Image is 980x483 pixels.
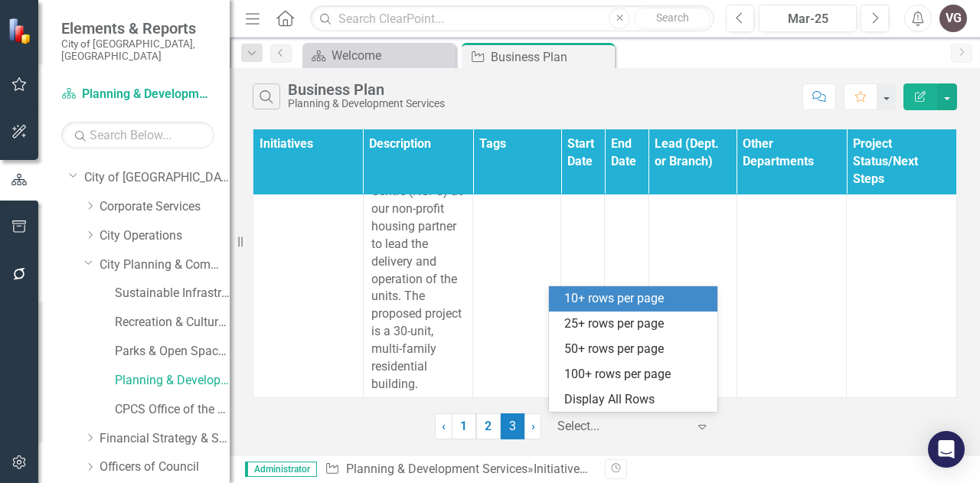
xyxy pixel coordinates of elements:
td: Double-Click to Edit [737,21,847,398]
div: Business Plan [592,462,668,476]
a: Sustainable Infrastructure [115,285,230,302]
a: 1 [452,413,476,439]
td: Double-Click to Edit Right Click for Context Menu [253,21,364,398]
button: Search [634,8,710,29]
input: Search Below... [61,122,214,148]
a: Officers of Council [100,459,230,476]
a: 2 [476,413,501,439]
span: Administrator [245,462,317,477]
div: Welcome [332,46,452,65]
a: Recreation & Cultural Services [115,314,230,331]
td: Double-Click to Edit [561,21,605,398]
div: Mar-25 [764,10,851,28]
div: Business Plan [491,47,611,67]
a: CPCS Office of the ED [115,401,230,419]
a: City Operations [100,227,230,245]
a: City of [GEOGRAPHIC_DATA] [84,169,230,187]
a: Initiatives [534,462,588,476]
a: Planning & Development Services [346,462,528,476]
span: Search [656,11,689,24]
div: 50+ rows per page [564,341,708,358]
button: VG [939,5,967,32]
a: Parks & Open Space Services [115,343,230,361]
button: Mar-25 [759,5,857,32]
small: City of [GEOGRAPHIC_DATA], [GEOGRAPHIC_DATA] [61,38,214,63]
p: The City received $6.6 million in capital funding under the Federal government’s Rapid Housing In... [371,26,465,393]
div: 25+ rows per page [564,315,708,333]
a: City Planning & Community Services [100,256,230,274]
a: Welcome [306,46,452,65]
a: Corporate Services [100,198,230,216]
div: 100+ rows per page [564,366,708,383]
span: ‹ [442,419,446,433]
span: Elements & Reports [61,19,214,38]
a: Planning & Development Services [115,372,230,390]
td: Double-Click to Edit [363,21,473,398]
td: Double-Click to Edit [648,21,737,398]
td: Double-Click to Edit [605,21,648,398]
td: Double-Click to Edit [473,21,561,398]
div: Business Plan [288,81,445,98]
div: Open Intercom Messenger [928,431,965,468]
span: › [531,419,535,433]
span: 3 [501,413,525,439]
img: ClearPoint Strategy [8,18,34,44]
a: Planning & Development Services [61,86,214,103]
div: Display All Rows [564,391,708,409]
div: » » [325,461,593,478]
div: Planning & Development Services [288,98,445,109]
input: Search ClearPoint... [310,5,714,32]
div: 10+ rows per page [564,290,708,308]
td: Double-Click to Edit [847,21,957,398]
a: Financial Strategy & Sustainability [100,430,230,448]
